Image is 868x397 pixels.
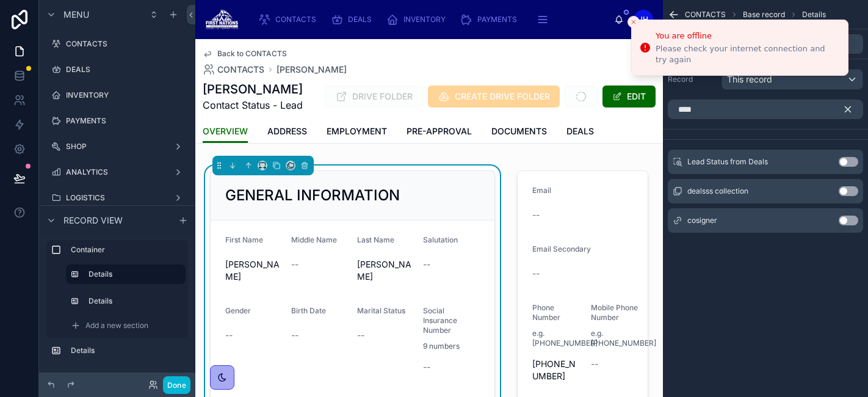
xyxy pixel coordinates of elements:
[46,162,188,182] a: ANALYTICS
[357,329,364,341] span: --
[743,10,785,20] span: Base record
[656,43,838,65] div: Please check your internet connection and try again
[205,10,239,29] img: App logo
[46,188,188,208] a: LOGISTICS
[66,39,186,49] label: CONTACTS
[407,120,472,145] a: PRE-APPROVAL
[203,98,303,112] span: Contact Status - Lead
[327,9,380,31] a: DEALS
[357,258,413,283] span: [PERSON_NAME]
[477,15,517,24] span: PAYMENTS
[491,120,547,145] a: DOCUMENTS
[423,341,460,351] span: 9 numbers
[39,235,195,373] div: scrollable content
[89,296,181,306] label: Details
[225,258,281,283] span: [PERSON_NAME]
[407,125,472,137] span: PRE-APPROVAL
[423,235,458,244] span: Salutation
[63,214,123,227] span: Record view
[63,9,89,21] span: Menu
[66,142,168,151] label: SHOP
[46,34,188,54] a: CONTACTS
[727,73,772,86] span: This record
[217,49,287,59] span: Back to CONTACTS
[491,125,547,137] span: DOCUMENTS
[687,186,748,196] span: dealsss collection
[291,258,298,271] span: --
[46,60,188,79] a: DEALS
[225,186,400,205] h2: GENERAL INFORMATION
[203,81,303,98] h1: [PERSON_NAME]
[66,65,186,75] label: DEALS
[722,69,863,90] button: This record
[203,49,287,59] a: Back to CONTACTS
[457,9,526,31] a: PAYMENTS
[66,193,168,203] label: LOGISTICS
[802,10,826,20] span: Details
[423,306,457,335] span: Social Insurance Number
[627,16,640,28] button: Close toast
[602,86,656,107] button: EDIT
[71,346,183,355] label: Details
[46,137,188,156] a: SHOP
[225,235,263,244] span: First Name
[85,321,148,330] span: Add a new section
[267,120,307,145] a: ADDRESS
[357,235,394,244] span: Last Name
[275,15,316,24] span: CONTACTS
[46,111,188,131] a: PAYMENTS
[566,125,594,137] span: DEALS
[348,15,372,24] span: DEALS
[656,30,838,42] div: You are offline
[383,9,454,31] a: INVENTORY
[225,306,251,315] span: Gender
[217,64,264,76] span: CONTACTS
[66,167,168,177] label: ANALYTICS
[403,15,446,24] span: INVENTORY
[203,120,248,144] a: OVERVIEW
[687,157,768,167] span: Lead Status from Deals
[685,10,726,20] span: CONTACTS
[71,245,183,255] label: Container
[327,120,387,145] a: EMPLOYMENT
[89,269,176,279] label: Details
[248,6,614,33] div: scrollable content
[66,90,186,100] label: INVENTORY
[66,116,186,126] label: PAYMENTS
[277,64,347,76] a: [PERSON_NAME]
[291,329,298,341] span: --
[267,125,307,137] span: ADDRESS
[46,86,188,105] a: INVENTORY
[255,9,325,31] a: CONTACTS
[291,306,326,315] span: Birth Date
[566,120,594,145] a: DEALS
[203,125,248,137] span: OVERVIEW
[203,64,264,76] a: CONTACTS
[357,306,405,315] span: Marital Status
[668,75,717,84] label: Record
[163,376,190,394] button: Done
[687,216,717,225] span: cosigner
[225,329,233,341] span: --
[327,125,387,137] span: EMPLOYMENT
[423,258,430,271] span: --
[291,235,337,244] span: Middle Name
[423,361,430,373] span: --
